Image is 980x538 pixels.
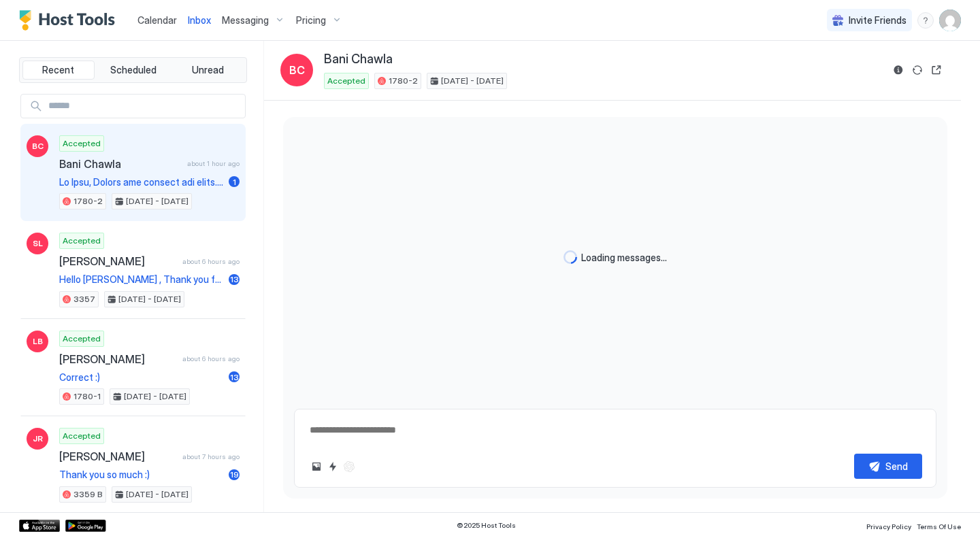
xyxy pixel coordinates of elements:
[137,13,177,27] a: Calendar
[19,57,247,83] div: tab-group
[939,10,961,31] div: User profile
[457,521,516,530] span: © 2025 Host Tools
[63,137,101,150] span: Accepted
[59,371,223,384] span: Correct :)
[118,293,181,305] span: [DATE] - [DATE]
[308,458,325,475] button: Upload image
[327,75,365,87] span: Accepted
[854,454,922,479] button: Send
[33,335,43,348] span: LB
[230,274,239,284] span: 13
[63,333,101,345] span: Accepted
[192,64,224,76] span: Unread
[63,430,101,442] span: Accepted
[917,522,961,531] span: Terms Of Use
[188,14,211,26] span: Inbox
[917,12,934,29] div: menu
[33,433,43,445] span: JR
[222,14,269,27] span: Messaging
[97,61,169,80] button: Scheduled
[187,159,240,168] span: about 1 hour ago
[137,14,177,26] span: Calendar
[73,293,95,305] span: 3357
[19,520,60,532] a: App Store
[230,372,239,382] span: 13
[19,10,121,31] a: Host Tools Logo
[73,488,103,501] span: 3359 B
[928,62,945,78] button: Open reservation
[849,14,906,27] span: Invite Friends
[42,64,74,76] span: Recent
[32,140,44,152] span: BC
[59,469,223,481] span: Thank you so much :)
[233,177,236,187] span: 1
[289,62,305,78] span: BC
[188,13,211,27] a: Inbox
[917,518,961,533] a: Terms Of Use
[73,390,101,403] span: 1780-1
[59,450,177,463] span: [PERSON_NAME]
[581,252,667,264] span: Loading messages...
[866,518,911,533] a: Privacy Policy
[59,176,223,188] span: Lo Ipsu, Dolors ame consect adi elits. D'ei temp inc utla etdolor magnaaliq enima-mi veniamquisno...
[890,62,906,78] button: Reservation information
[59,157,182,171] span: Bani Chawla
[59,352,177,366] span: [PERSON_NAME]
[563,250,577,264] div: loading
[182,257,240,266] span: about 6 hours ago
[441,75,504,87] span: [DATE] - [DATE]
[389,75,418,87] span: 1780-2
[909,62,926,78] button: Sync reservation
[866,522,911,531] span: Privacy Policy
[296,14,326,27] span: Pricing
[22,61,95,80] button: Recent
[63,235,101,247] span: Accepted
[126,195,189,207] span: [DATE] - [DATE]
[885,459,908,473] div: Send
[110,64,157,76] span: Scheduled
[65,520,106,532] a: Google Play Store
[182,354,240,363] span: about 6 hours ago
[182,452,240,461] span: about 7 hours ago
[171,61,244,80] button: Unread
[324,52,393,67] span: Bani Chawla
[126,488,189,501] span: [DATE] - [DATE]
[43,95,245,118] input: Input Field
[124,390,186,403] span: [DATE] - [DATE]
[230,469,239,480] span: 19
[325,458,341,475] button: Quick reply
[59,254,177,268] span: [PERSON_NAME]
[73,195,103,207] span: 1780-2
[59,273,223,286] span: Hello [PERSON_NAME] , Thank you for letting us know! We’ll ask our team to check the gate [DATE]....
[33,237,43,250] span: SL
